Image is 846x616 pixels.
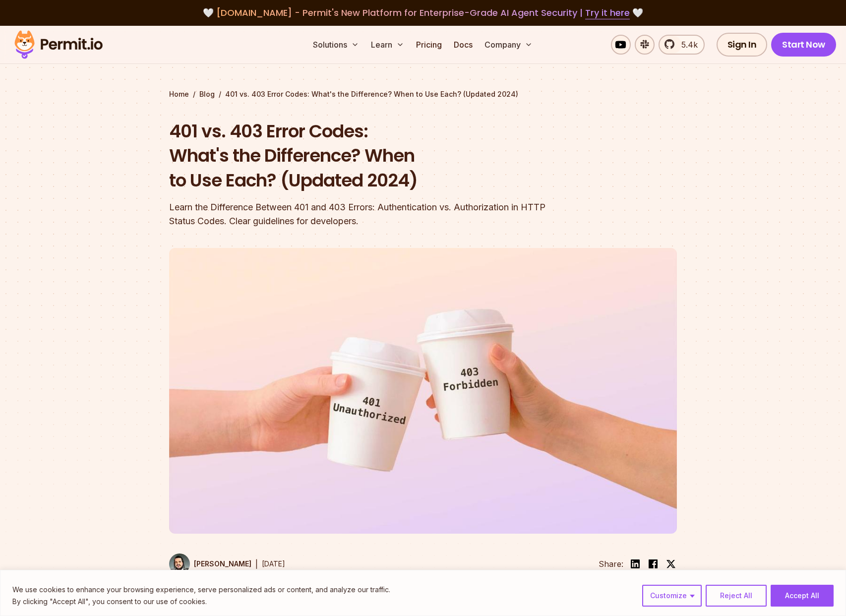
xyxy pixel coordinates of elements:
[24,6,822,20] div: 🤍 🤍
[169,89,677,99] div: / /
[659,35,705,55] a: 5.4k
[642,585,702,607] button: Customize
[629,558,641,570] img: linkedin
[412,35,446,55] a: Pricing
[169,119,550,193] h1: 401 vs. 403 Error Codes: What's the Difference? When to Use Each? (Updated 2024)
[717,33,768,57] a: Sign In
[771,585,834,607] button: Accept All
[169,248,677,534] img: 401 vs. 403 Error Codes: What's the Difference? When to Use Each? (Updated 2024)
[585,6,630,19] a: Try it here
[367,35,408,55] button: Learn
[199,89,215,99] a: Blog
[12,596,390,608] p: By clicking "Accept All", you consent to our use of cookies.
[706,585,767,607] button: Reject All
[450,35,477,55] a: Docs
[12,584,390,596] p: We use cookies to enhance your browsing experience, serve personalized ads or content, and analyz...
[771,33,836,57] a: Start Now
[169,89,189,99] a: Home
[169,200,550,228] div: Learn the Difference Between 401 and 403 Errors: Authentication vs. Authorization in HTTP Status ...
[647,558,659,570] img: facebook
[216,6,630,19] span: [DOMAIN_NAME] - Permit's New Platform for Enterprise-Grade AI Agent Security |
[169,554,251,574] a: [PERSON_NAME]
[481,35,537,55] button: Company
[666,559,676,569] img: twitter
[675,39,698,51] span: 5.4k
[262,559,285,568] time: [DATE]
[10,28,107,62] img: Permit logo
[309,35,363,55] button: Solutions
[194,559,251,569] p: [PERSON_NAME]
[599,558,623,570] li: Share:
[255,558,258,570] div: |
[169,554,190,574] img: Gabriel L. Manor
